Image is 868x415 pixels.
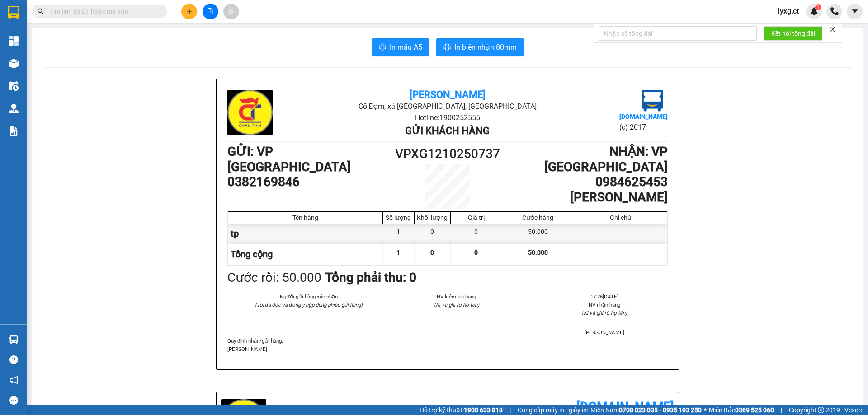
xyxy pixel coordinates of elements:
[781,405,782,415] span: |
[509,405,511,415] span: |
[542,301,668,309] li: NV nhận hàng
[582,310,627,316] i: (Kí và ghi rõ họ tên)
[771,28,815,38] span: Kết nối tổng đài
[227,90,273,135] img: logo.jpg
[301,101,594,112] li: Cổ Đạm, xã [GEOGRAPHIC_DATA], [GEOGRAPHIC_DATA]
[430,249,434,256] span: 0
[415,224,451,244] div: 0
[227,345,668,353] p: [PERSON_NAME]
[590,405,702,415] span: Miền Nam
[830,26,836,33] span: close
[227,337,668,353] div: Quy định nhận/gửi hàng :
[619,121,668,133] li: (c) 2017
[420,405,503,415] span: Hỗ trợ kỹ thuật:
[464,406,503,414] strong: 1900 633 818
[704,408,707,412] span: ⚪️
[9,355,18,364] span: question-circle
[186,8,193,14] span: plus
[453,214,500,221] div: Giá trị
[231,214,380,221] div: Tên hàng
[385,214,412,221] div: Số lượng
[436,38,524,56] button: printerIn biên nhận 80mm
[576,399,674,414] b: [DOMAIN_NAME]
[454,42,517,53] span: In biên nhận 80mm
[203,4,218,19] button: file-add
[9,126,19,136] img: solution-icon
[38,8,44,14] span: search
[9,59,19,68] img: warehouse-icon
[434,302,479,308] i: (Kí và ghi rõ họ tên)
[474,249,478,256] span: 0
[245,293,372,301] li: Người gửi hàng xác nhận
[227,144,351,174] b: GỬI : VP [GEOGRAPHIC_DATA]
[576,214,665,221] div: Ghi chú
[735,406,774,414] strong: 0369 525 060
[771,5,806,17] span: lyxg.ct
[810,7,818,15] img: icon-new-feature
[619,113,668,120] b: [DOMAIN_NAME]
[396,249,400,256] span: 1
[544,144,668,174] b: NHẬN : VP [GEOGRAPHIC_DATA]
[9,36,19,46] img: dashboard-icon
[223,4,239,19] button: aim
[255,302,363,308] i: (Tôi đã đọc và đồng ý nộp dung phiếu gửi hàng)
[417,214,448,221] div: Khối lượng
[325,270,416,285] b: Tổng phải thu: 0
[599,26,757,41] input: Nhập số tổng đài
[764,26,822,41] button: Kết nối tổng đài
[227,268,321,288] div: Cước rồi : 50.000
[383,224,415,244] div: 1
[405,125,490,136] b: Gửi khách hàng
[443,43,451,52] span: printer
[503,190,668,205] h1: [PERSON_NAME]
[503,174,668,190] h1: 0984625453
[847,4,863,19] button: caret-down
[709,405,774,415] span: Miền Bắc
[502,224,574,244] div: 50.000
[818,407,824,413] span: copyright
[392,144,503,164] h1: VPXG1210250737
[372,38,429,56] button: printerIn mẫu A5
[9,396,18,405] span: message
[816,4,820,10] span: 1
[518,405,588,415] span: Cung cấp máy in - giấy in:
[50,6,156,16] input: Tìm tên, số ĐT hoặc mã đơn
[9,81,19,91] img: warehouse-icon
[390,42,422,53] span: In mẫu A5
[228,224,383,244] div: tp
[9,104,19,113] img: warehouse-icon
[542,293,668,301] li: 17:26[DATE]
[505,214,571,221] div: Cước hàng
[542,328,668,336] li: [PERSON_NAME]
[9,335,19,344] img: warehouse-icon
[9,376,18,384] span: notification
[393,293,519,301] li: NV kiểm tra hàng
[8,6,19,19] img: logo-vxr
[830,7,839,15] img: phone-icon
[227,174,392,190] h1: 0382169846
[851,7,859,15] span: caret-down
[228,8,234,14] span: aim
[451,224,502,244] div: 0
[231,249,273,260] span: Tổng cộng
[619,406,702,414] strong: 0708 023 035 - 0935 103 250
[528,249,548,256] span: 50.000
[642,90,663,112] img: logo.jpg
[410,89,486,100] b: [PERSON_NAME]
[181,4,197,19] button: plus
[207,8,213,14] span: file-add
[301,112,594,123] li: Hotline: 1900252555
[815,4,821,10] sup: 1
[379,43,386,52] span: printer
